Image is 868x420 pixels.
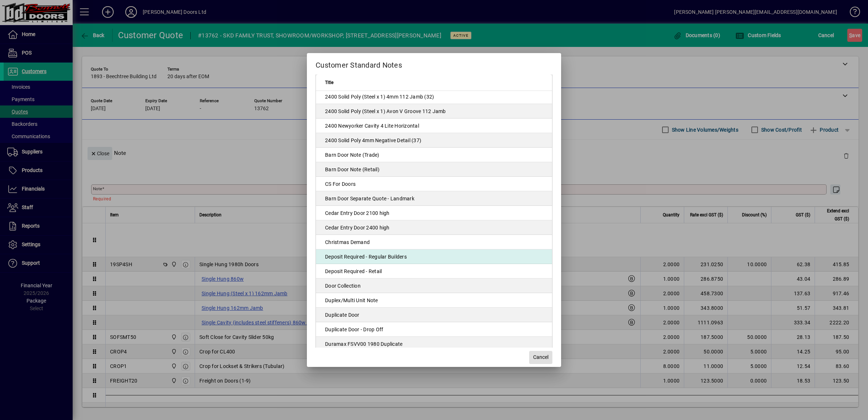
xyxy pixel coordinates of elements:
[325,79,333,87] span: Title
[307,53,561,74] h2: Customer Standard Notes
[316,133,552,148] td: 2400 Solid Poly 4mm Negative Detail (37)
[316,177,552,191] td: CS For Doors
[316,104,552,119] td: 2400 Solid Poly (Steel x 1) Avon V Groove 112 Jamb
[316,308,552,322] td: Duplicate Door
[316,279,552,293] td: Door Collection
[316,75,552,89] td: 2200 Barn Door & Track (Superior)
[316,89,552,104] td: 2400 Solid Poly (Steel x 1) 4mm 112 Jamb (32)
[533,353,548,361] span: Cancel
[316,191,552,206] td: Barn Door Separate Quote - Landmark
[316,322,552,337] td: Duplicate Door - Drop Off
[316,148,552,162] td: Barn Door Note (Trade)
[316,119,552,133] td: 2400 Newyorker Cavity 4 Lite Horizontal
[316,162,552,177] td: Barn Door Note (Retail)
[316,293,552,308] td: Duplex/Multi Unit Note
[316,206,552,220] td: Cedar Entry Door 2100 high
[316,264,552,279] td: Deposit Required - Retail
[316,337,552,351] td: Duramax FSVV00 1980 Duplicate
[316,220,552,235] td: Cedar Entry Door 2400 high
[529,351,552,364] button: Cancel
[316,235,552,249] td: Christmas Demand
[316,249,552,264] td: Deposit Required - Regular Builders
